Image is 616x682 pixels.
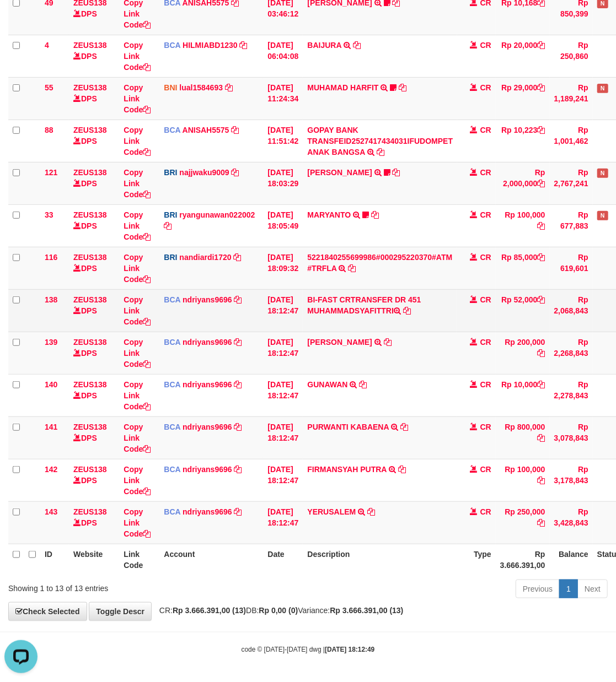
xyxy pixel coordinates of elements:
a: Copy Link Code [124,210,151,241]
a: ZEUS138 [73,253,107,262]
a: Copy Link Code [124,126,151,156]
td: Rp 2,000,000 [496,162,550,204]
a: Copy Rp 200,000 to clipboard [538,349,545,358]
a: Copy GOPAY BANK TRANSFEID2527417434031IFUDOMPET ANAK BANGSA to clipboard [377,148,384,156]
a: Copy BAIJURA to clipboard [353,41,361,50]
td: [DATE] 11:24:34 [263,77,303,120]
a: Copy Link Code [124,380,151,411]
td: Rp 3,428,843 [550,501,593,544]
a: Copy Rp 10,000 to clipboard [538,380,545,389]
a: ZEUS138 [73,465,107,474]
a: Copy 5221840255699986#000295220370#ATM #TRFLA to clipboard [348,264,356,273]
a: FIRMANSYAH PUTRA [307,465,387,474]
td: Rp 1,001,462 [550,120,593,162]
a: Copy Link Code [124,507,151,538]
a: Toggle Descr [89,602,152,621]
a: Copy nandiardi1720 to clipboard [234,253,242,262]
a: Copy Link Code [124,41,151,72]
td: DPS [69,459,119,501]
td: DPS [69,120,119,162]
a: MUHAMAD HARFIT [307,83,378,92]
a: BAIJURA [307,41,341,50]
a: Copy ndriyans9696 to clipboard [234,295,242,304]
a: PURWANTI KABAENA [307,423,389,431]
td: Rp 1,189,241 [550,77,593,120]
a: ZEUS138 [73,210,107,219]
span: 141 [45,423,57,431]
td: DPS [69,289,119,332]
strong: [DATE] 18:12:49 [325,646,374,653]
a: najjwaku9009 [179,168,229,177]
span: BCA [164,295,180,304]
a: Copy ndriyans9696 to clipboard [234,465,242,474]
span: 142 [45,465,57,474]
th: Balance [550,544,593,575]
a: Copy BI-FAST CRTRANSFER DR 451 MUHAMMADSYAFITTRI to clipboard [403,306,411,315]
span: CR [480,126,491,134]
a: Copy ndriyans9696 to clipboard [234,338,242,347]
span: Has Note [597,211,608,220]
a: nandiardi1720 [179,253,231,262]
td: Rp 677,883 [550,204,593,247]
td: DPS [69,247,119,289]
th: Description [303,544,457,575]
a: ZEUS138 [73,83,107,92]
td: Rp 250,860 [550,35,593,77]
span: CR [480,41,491,50]
a: [PERSON_NAME] [307,168,372,177]
a: Copy ryangunawan022002 to clipboard [164,221,172,230]
a: Copy Link Code [124,83,151,114]
td: [DATE] 18:12:47 [263,289,303,332]
a: Copy GUSTARIO KAMBONG to clipboard [384,338,392,347]
td: Rp 10,223 [496,120,550,162]
a: Copy Rp 800,000 to clipboard [538,434,545,442]
span: BRI [164,253,177,262]
td: Rp 100,000 [496,204,550,247]
td: [DATE] 18:12:47 [263,501,303,544]
td: [DATE] 06:04:08 [263,35,303,77]
a: Next [577,580,608,598]
th: ID [40,544,69,575]
span: CR [480,338,491,347]
td: [DATE] 18:12:47 [263,332,303,374]
td: DPS [69,374,119,416]
a: 1 [559,580,578,598]
a: Copy Rp 20,000 to clipboard [538,41,545,50]
th: Link Code [119,544,159,575]
a: Copy Link Code [124,423,151,453]
span: Has Note [597,169,608,178]
span: CR [480,423,491,431]
a: Copy lual1584693 to clipboard [225,83,233,92]
td: DPS [69,35,119,77]
td: DPS [69,416,119,459]
a: Copy ndriyans9696 to clipboard [234,423,242,431]
td: [DATE] 11:51:42 [263,120,303,162]
span: BCA [164,507,180,516]
a: Copy MARYANTO to clipboard [371,210,379,219]
small: code © [DATE]-[DATE] dwg | [242,646,375,653]
td: Rp 20,000 [496,35,550,77]
span: BRI [164,210,177,219]
td: Rp 52,000 [496,289,550,332]
a: ZEUS138 [73,507,107,516]
span: BCA [164,423,180,431]
th: Account [159,544,263,575]
a: Copy PURWANTI KABAENA to clipboard [400,423,408,431]
span: 140 [45,380,57,389]
td: Rp 800,000 [496,416,550,459]
span: CR: DB: Variance: [154,606,404,615]
a: Copy Link Code [124,168,151,199]
td: DPS [69,332,119,374]
span: 121 [45,168,57,177]
a: ZEUS138 [73,126,107,134]
td: [DATE] 18:12:47 [263,374,303,416]
a: ndriyans9696 [183,465,232,474]
a: Check Selected [8,602,87,621]
button: Open LiveChat chat widget [4,4,38,37]
td: [DATE] 18:03:29 [263,162,303,204]
a: Copy Rp 250,000 to clipboard [538,518,545,527]
td: Rp 250,000 [496,501,550,544]
a: ANISAH5575 [183,126,229,134]
div: Showing 1 to 13 of 13 entries [8,578,248,594]
span: CR [480,380,491,389]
